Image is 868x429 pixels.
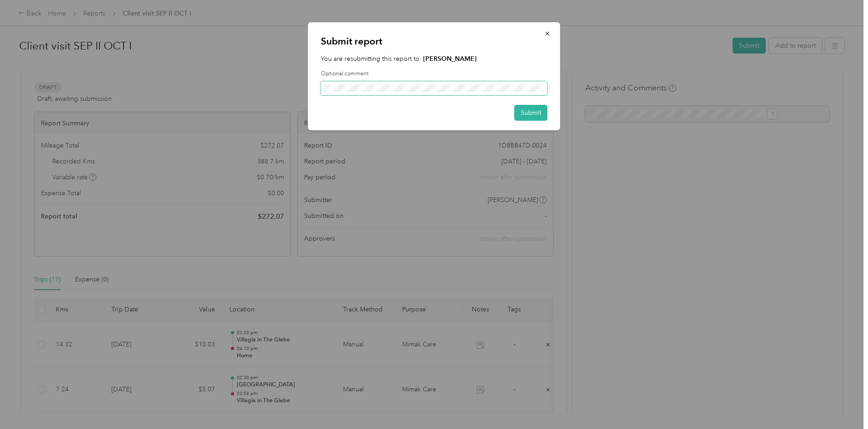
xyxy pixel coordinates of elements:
p: You are resubmitting this report to: [321,54,548,64]
iframe: Everlance-gr Chat Button Frame [817,378,868,429]
label: Optional comment [321,70,548,78]
button: Submit [514,105,548,121]
p: Submit report [321,35,548,48]
strong: [PERSON_NAME] [423,55,477,63]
